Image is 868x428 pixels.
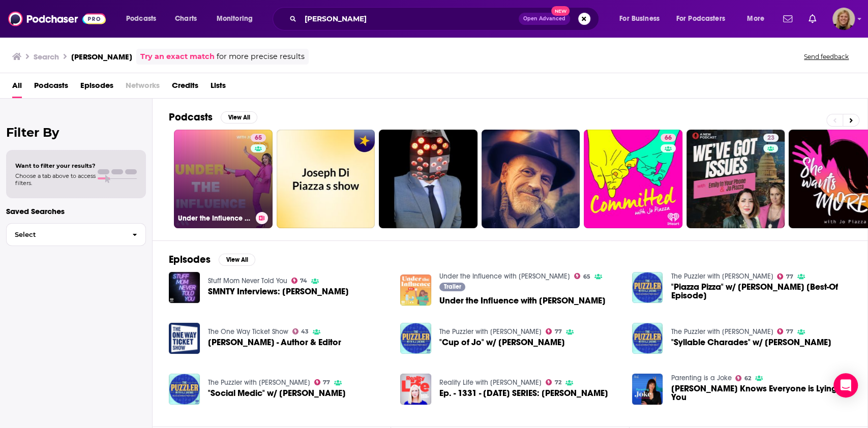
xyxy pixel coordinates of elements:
span: 72 [555,380,561,385]
a: "Social Medic" w/ Jo Piazza [208,389,346,398]
span: Logged in as avansolkema [832,8,855,30]
span: Monitoring [217,12,253,26]
a: "Syllable Charades" w/ Jo Piazza [671,338,831,347]
img: SMNTY Interviews: Jo Piazza [169,272,200,303]
a: The Puzzler with A.J. Jacobs [208,378,310,387]
img: Podchaser - Follow, Share and Rate Podcasts [8,9,106,28]
span: 65 [255,133,262,143]
span: [PERSON_NAME] - Author & Editor [208,338,341,347]
a: 65 [251,134,266,142]
a: EpisodesView All [169,253,255,266]
button: View All [219,254,255,266]
a: 77 [314,379,331,385]
span: Want to filter your results? [15,162,96,169]
button: View All [221,111,257,124]
a: 23 [763,134,779,142]
a: Jo Piazza Knows Everyone is Lying to You [671,384,851,402]
h3: Search [34,52,59,62]
span: All [12,77,22,98]
img: "Piazza Pizza" w/ Jo Piazza [Best-Of Episode] [632,272,663,303]
span: "Piazza Pizza" w/ [PERSON_NAME] [Best-Of Episode] [671,283,851,300]
span: New [551,6,570,16]
img: "Syllable Charades" w/ Jo Piazza [632,323,663,354]
a: "Piazza Pizza" w/ Jo Piazza [Best-Of Episode] [671,283,851,300]
a: Try an exact match [140,51,215,63]
h2: Filter By [6,125,146,140]
button: open menu [670,11,740,27]
a: Credits [172,77,198,98]
span: SMNTY Interviews: [PERSON_NAME] [208,287,349,296]
span: 23 [767,133,774,143]
span: 77 [786,329,793,334]
span: "Syllable Charades" w/ [PERSON_NAME] [671,338,831,347]
a: Show notifications dropdown [779,10,796,27]
span: More [747,12,764,26]
img: Under the Influence with Jo Piazza [400,274,431,305]
a: The Puzzler with A.J. Jacobs [671,327,773,336]
a: The One Way Ticket Show [208,327,288,336]
span: Ep. - 1331 - [DATE] SERIES: [PERSON_NAME] [439,389,608,398]
button: open menu [119,11,169,27]
a: 43 [292,328,309,334]
span: 77 [786,274,793,279]
a: 66 [584,130,682,228]
span: 77 [323,380,330,385]
span: Select [7,231,124,238]
img: Jo Piazza Knows Everyone is Lying to You [632,374,663,405]
span: 66 [665,133,672,143]
input: Search podcasts, credits, & more... [301,11,519,27]
a: Jo Piazza - Author & Editor [208,338,341,347]
a: The Puzzler with A.J. Jacobs [439,327,542,336]
span: Episodes [80,77,113,98]
span: [PERSON_NAME] Knows Everyone is Lying to You [671,384,851,402]
span: For Business [619,12,660,26]
span: "Cup of Jo" w/ [PERSON_NAME] [439,338,565,347]
a: The Puzzler with A.J. Jacobs [671,272,773,281]
span: Under the Influence with [PERSON_NAME] [439,296,606,305]
span: 62 [744,376,751,381]
a: 23 [686,130,785,228]
a: Ep. - 1331 - SATURDAY SERIES: JO PIAZZA [439,389,608,398]
span: For Podcasters [676,12,725,26]
button: Open AdvancedNew [519,13,570,25]
a: Reality Life with Kate Casey [439,378,542,387]
img: "Cup of Jo" w/ Jo Piazza [400,323,431,354]
a: Stuff Mom Never Told You [208,277,287,285]
button: open menu [612,11,672,27]
span: for more precise results [217,51,305,63]
button: open menu [740,11,777,27]
a: 65Under the Influence with [PERSON_NAME] [174,130,273,228]
h2: Episodes [169,253,211,266]
span: Open Advanced [523,16,565,21]
a: 62 [735,375,751,381]
a: 77 [546,328,562,334]
a: Lists [211,77,226,98]
a: Charts [168,11,203,27]
span: Choose a tab above to access filters. [15,172,96,187]
a: "Cup of Jo" w/ Jo Piazza [439,338,565,347]
h2: Podcasts [169,111,213,124]
a: Podcasts [34,77,68,98]
h3: Under the Influence with [PERSON_NAME] [178,214,252,223]
a: Ep. - 1331 - SATURDAY SERIES: JO PIAZZA [400,374,431,405]
span: 65 [583,274,590,279]
a: 72 [546,379,561,385]
button: Send feedback [801,52,852,61]
h3: [PERSON_NAME] [71,52,132,62]
a: Show notifications dropdown [804,10,820,27]
a: Under the Influence with Jo Piazza [439,296,606,305]
a: 66 [661,134,676,142]
p: Saved Searches [6,206,146,216]
img: "Social Medic" w/ Jo Piazza [169,374,200,405]
span: Podcasts [126,12,156,26]
span: Trailer [444,284,461,290]
a: 77 [777,273,793,280]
